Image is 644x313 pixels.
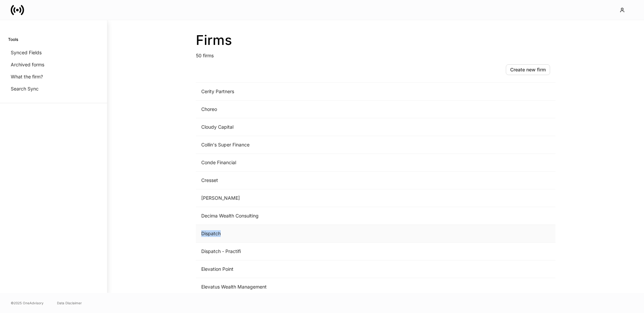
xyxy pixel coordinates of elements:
td: Conde Financial [196,154,444,172]
td: Cresset [196,172,444,189]
a: What the firm? [8,71,99,83]
td: Cloudy Capital [196,118,444,136]
p: What the firm? [11,73,43,80]
td: Choreo [196,101,444,118]
td: Decima Wealth Consulting [196,207,444,225]
p: Archived forms [11,61,44,68]
span: © 2025 OneAdvisory [11,300,44,306]
button: Create new firm [506,64,550,75]
td: Dispatch - Practifi [196,243,444,260]
td: [PERSON_NAME] [196,189,444,207]
h6: Tools [8,36,18,43]
p: Synced Fields [11,49,42,56]
p: Search Sync [11,85,39,92]
td: Dispatch [196,225,444,243]
td: Elevation Point [196,260,444,278]
a: Archived forms [8,59,99,71]
td: Cerity Partners [196,83,444,101]
a: Search Sync [8,83,99,95]
div: Create new firm [510,67,546,72]
a: Synced Fields [8,47,99,59]
a: Data Disclaimer [57,300,82,306]
td: Elevatus Wealth Management [196,278,444,296]
p: 50 firms [196,48,555,59]
td: Collin's Super Finance [196,136,444,154]
h2: Firms [196,32,555,48]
